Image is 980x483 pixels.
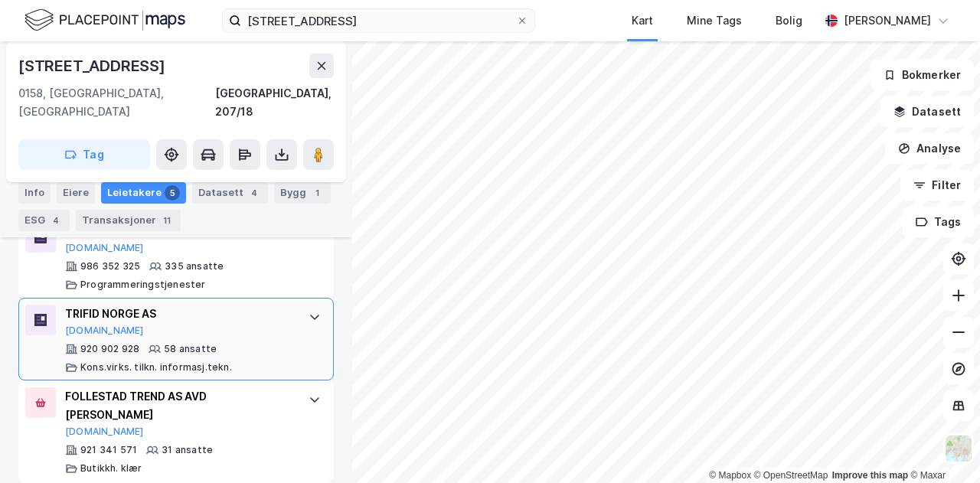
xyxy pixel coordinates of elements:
[65,242,144,254] button: [DOMAIN_NAME]
[871,60,974,90] button: Bokmerker
[80,462,142,475] div: Butikkh. klær
[65,305,293,323] div: TRIFID NORGE AS
[709,470,751,481] a: Mapbox
[832,470,908,481] a: Improve this map
[215,84,334,121] div: [GEOGRAPHIC_DATA], 207/18
[844,11,931,30] div: [PERSON_NAME]
[903,207,974,237] button: Tags
[18,139,150,170] button: Tag
[687,11,742,30] div: Mine Tags
[80,279,206,291] div: Programmeringstjenester
[165,185,180,201] div: 5
[241,9,516,32] input: Søk på adresse, matrikkel, gårdeiere, leietakere eller personer
[18,210,70,231] div: ESG
[80,260,140,273] div: 986 352 325
[24,7,185,34] img: logo.f888ab2527a4732fd821a326f86c7f29.svg
[632,11,653,30] div: Kart
[65,325,144,337] button: [DOMAIN_NAME]
[247,185,262,201] div: 4
[900,170,974,201] button: Filter
[48,213,64,228] div: 4
[880,96,974,127] button: Datasett
[754,470,828,481] a: OpenStreetMap
[776,11,802,30] div: Bolig
[165,260,224,273] div: 335 ansatte
[885,133,974,164] button: Analyse
[65,426,144,438] button: [DOMAIN_NAME]
[65,387,293,424] div: FOLLESTAD TREND AS AVD [PERSON_NAME]
[18,54,168,78] div: [STREET_ADDRESS]
[80,444,137,456] div: 921 341 571
[76,210,181,231] div: Transaksjoner
[57,182,95,204] div: Eiere
[80,343,139,355] div: 920 902 928
[18,182,51,204] div: Info
[18,84,215,121] div: 0158, [GEOGRAPHIC_DATA], [GEOGRAPHIC_DATA]
[164,343,217,355] div: 58 ansatte
[159,213,175,228] div: 11
[80,361,232,374] div: Kons.virks. tilkn. informasj.tekn.
[903,410,980,483] iframe: Chat Widget
[162,444,213,456] div: 31 ansatte
[192,182,268,204] div: Datasett
[101,182,186,204] div: Leietakere
[309,185,325,201] div: 1
[274,182,331,204] div: Bygg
